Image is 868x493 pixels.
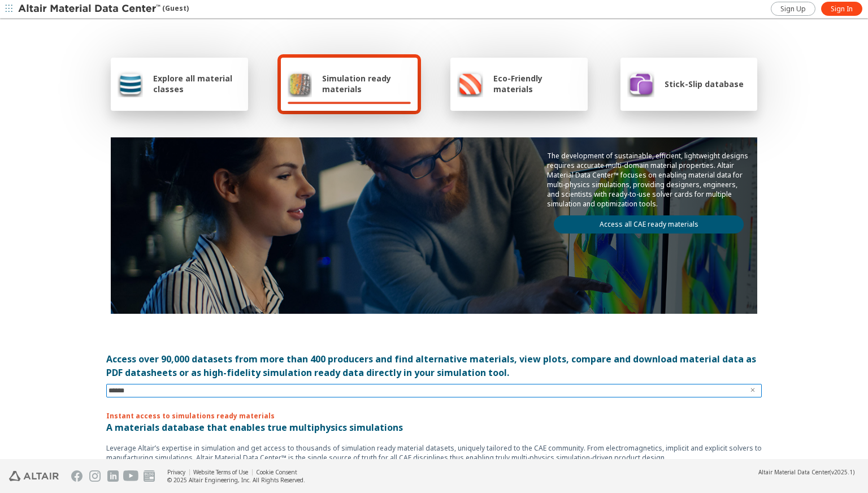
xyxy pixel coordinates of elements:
[256,468,297,476] a: Cookie Consent
[758,468,830,476] span: Altair Material Data Center
[106,411,762,421] p: Instant access to simulations ready materials
[547,151,750,209] p: The development of sustainable, efficient, lightweight designs requires accurate multi-domain mat...
[457,70,483,97] img: Eco-Friendly materials
[106,443,762,462] p: Leverage Altair’s expertise in simulation and get access to thousands of simulation ready materia...
[665,79,744,89] span: Stick-Slip database
[18,3,162,15] img: Altair Material Data Center
[106,352,762,379] div: Access over 90,000 datasets from more than 400 producers and find alternative materials, view plo...
[288,70,312,97] img: Simulation ready materials
[106,421,762,434] p: A materials database that enables true multiphysics simulations
[118,70,143,97] img: Explore all material classes
[193,468,248,476] a: Website Terms of Use
[554,215,744,233] a: Access all CAE ready materials
[758,468,854,476] div: (v2025.1)
[627,70,654,97] img: Stick-Slip database
[744,384,762,397] button: Clear text
[9,471,59,481] img: Altair Engineering
[153,73,241,94] span: Explore all material classes
[322,73,411,94] span: Simulation ready materials
[780,5,806,14] span: Sign Up
[493,73,580,94] span: Eco-Friendly materials
[167,468,185,476] a: Privacy
[771,2,815,16] a: Sign Up
[831,5,853,14] span: Sign In
[821,2,862,16] a: Sign In
[18,3,189,15] div: (Guest)
[167,476,305,484] div: © 2025 Altair Engineering, Inc. All Rights Reserved.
